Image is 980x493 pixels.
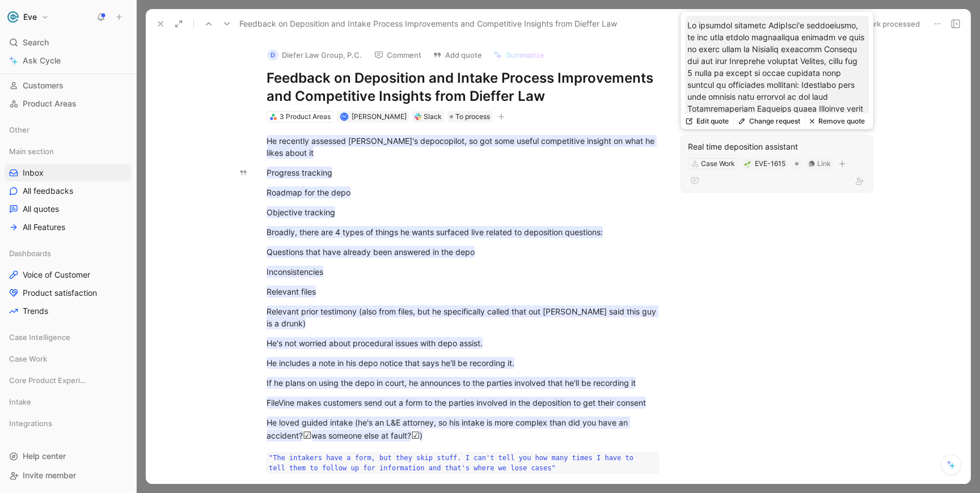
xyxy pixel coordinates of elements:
[701,158,735,169] div: Case Work
[5,372,132,392] div: Core Product Experience
[5,245,132,320] div: DashboardsVoice of CustomerProduct satisfactionTrends
[5,372,132,389] div: Core Product Experience
[267,266,323,278] mark: Inconsistencies
[9,248,51,259] span: Dashboards
[846,16,925,32] button: Mark processed
[5,164,132,181] a: Inbox
[23,80,64,91] span: Customers
[5,350,132,371] div: Case Work
[5,303,132,320] a: Trends
[267,246,475,258] mark: Questions that have already been answered in the depo
[267,49,278,61] div: D
[23,54,61,67] span: Ask Cycle
[262,46,367,63] button: DDiefer Law Group, P.C.
[267,286,316,297] mark: Relevant files
[9,146,54,157] span: Main section
[733,113,805,129] button: Change request
[805,113,869,129] button: Remove quote
[369,47,426,63] button: Comment
[267,397,646,409] mark: FileVine makes customers send out a form to the parties involved in the deposition to get their c...
[5,201,132,218] a: All quotes
[5,95,132,112] a: Product Areas
[5,329,132,349] div: Case Intelligence
[341,114,347,120] div: M
[5,415,132,432] div: Integrations
[267,226,603,238] mark: Broadly, there are 4 types of things he wants surfaced live related to deposition questions:
[5,121,132,142] div: Other
[744,161,751,168] img: 🌱
[5,182,132,199] a: All feedbacks
[267,167,332,178] mark: Progress tracking
[267,206,335,218] mark: Objective tracking
[688,140,866,154] div: Real time deposition assistant
[239,17,617,31] span: Feedback on Deposition and Intake Process Improvements and Competitive Insights from Dieffer Law
[5,266,132,283] a: Voice of Customer
[5,9,52,25] button: EveEve
[5,34,132,51] div: Search
[23,12,37,22] h1: Eve
[267,186,350,198] mark: Roadmap for the depo
[5,245,132,262] div: Dashboards
[267,377,636,389] mark: If he plans on using the depo in court, he announces to the parties involved that he'll be record...
[9,124,29,135] span: Other
[23,98,77,109] span: Product Areas
[5,52,132,69] a: Ask Cycle
[9,396,31,407] span: Intake
[5,219,132,236] a: All Features
[5,448,132,465] div: Help center
[5,350,132,367] div: Case Work
[755,158,785,169] div: EVE-1615
[9,353,47,364] span: Case Work
[455,111,490,122] span: To process
[817,158,831,169] div: Link
[411,430,420,441] span: ☑
[267,452,659,474] code: "The intakers have a form, but they skip stuff. I can't tell you how many times I have to tell th...
[5,77,132,94] a: Customers
[23,167,44,178] span: Inbox
[744,160,751,168] button: 🌱
[681,113,733,129] button: Edit quote
[447,111,492,122] div: To process
[5,393,132,414] div: Intake
[9,331,70,343] span: Case Intelligence
[311,430,411,441] mark: was someone else at fault?
[424,111,442,122] div: Slack
[267,357,514,369] mark: He includes a note in his depo notice that says he'll be recording it.
[9,375,87,386] span: Core Product Experience
[352,112,407,121] span: [PERSON_NAME]
[5,393,132,410] div: Intake
[7,11,19,23] img: Eve
[5,467,132,484] div: Invite member
[267,305,658,329] mark: Relevant prior testimony (also from files, but he specifically called that out [PERSON_NAME] said...
[9,418,52,429] span: Integrations
[5,284,132,301] a: Product satisfaction
[5,143,132,160] div: Main section
[23,287,97,299] span: Product satisfaction
[23,451,66,461] span: Help center
[428,47,487,63] button: Add quote
[5,415,132,435] div: Integrations
[23,185,73,197] span: All feedbacks
[23,269,90,280] span: Voice of Customer
[5,329,132,346] div: Case Intelligence
[23,203,59,215] span: All quotes
[488,47,550,63] button: Summarize
[5,143,132,236] div: Main sectionInboxAll feedbacksAll quotesAll Features
[23,470,76,480] span: Invite member
[280,111,331,122] div: 3 Product Areas
[687,19,867,400] p: Lo ipsumdol sitametc AdipIsci'e seddoeiusmo, te inc utla etdolo magnaaliqua enimadm ve quis no ex...
[23,36,49,49] span: Search
[267,69,659,105] h1: Feedback on Deposition and Intake Process Improvements and Competitive Insights from Dieffer Law
[23,222,65,233] span: All Features
[420,430,423,441] mark: )
[303,430,311,441] span: ☑
[5,121,132,138] div: Other
[267,135,657,159] mark: He recently assessed [PERSON_NAME]'s depocopilot, so got some useful competitive insight on what ...
[506,50,544,60] span: Summarize
[267,416,630,441] mark: He loved guided intake (he's an L&E attorney, so his intake is more complex than did you have an ...
[23,305,48,317] span: Trends
[267,337,483,349] mark: He's not worried about procedural issues with depo assist.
